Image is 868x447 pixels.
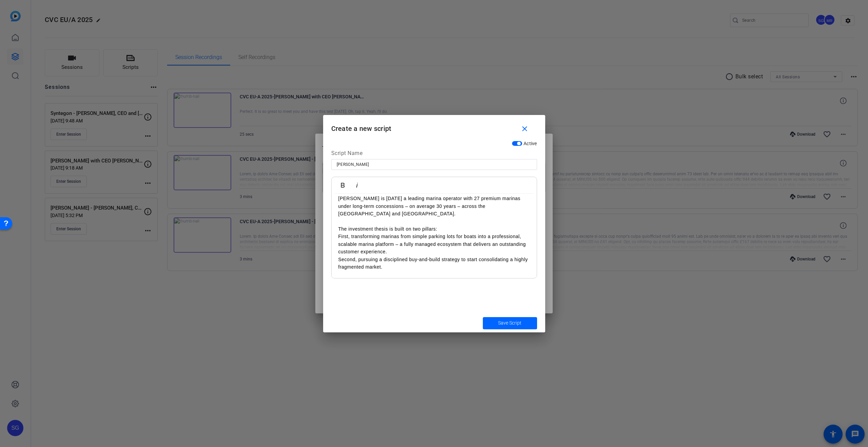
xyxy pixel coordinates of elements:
input: Enter Script Name [337,160,532,169]
button: Italic (⌘I) [351,178,363,192]
span: Active [524,141,537,146]
p: Second, pursuing a disciplined buy-and-build strategy to start consolidating a highly fragmented ... [338,256,530,271]
button: Save Script [483,317,537,329]
p: First, transforming marinas from simple parking lots for boats into a professional, scalable mari... [338,233,530,255]
p: [PERSON_NAME] is [DATE] a leading marina operator with 27 premium marinas under long-term concess... [338,195,530,217]
p: The investment thesis is built on two pillars: [338,225,530,233]
mat-icon: close [520,125,529,133]
h1: Create a new script [323,115,545,137]
span: Save Script [498,319,521,327]
button: Bold (⌘B) [336,178,349,192]
div: Script Name [331,149,537,159]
